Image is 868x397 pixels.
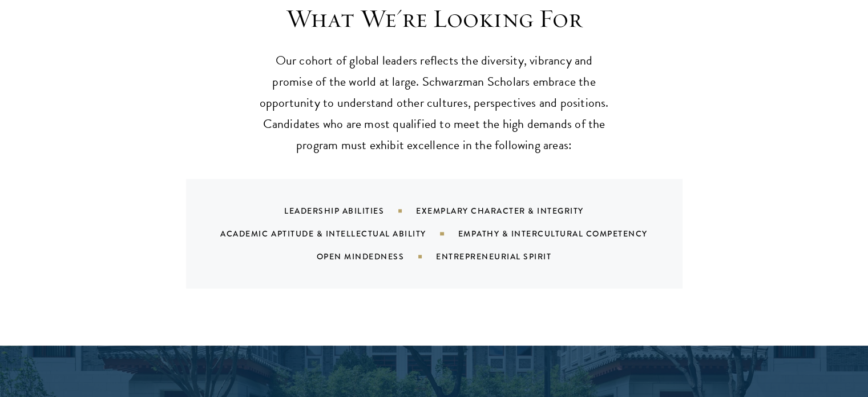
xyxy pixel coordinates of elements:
div: Leadership Abilities [284,205,416,216]
div: Academic Aptitude & Intellectual Ability [220,228,458,239]
div: Exemplary Character & Integrity [416,205,612,216]
div: Empathy & Intercultural Competency [458,228,676,239]
p: Our cohort of global leaders reflects the diversity, vibrancy and promise of the world at large. ... [257,50,611,156]
div: Open Mindedness [317,251,437,262]
h3: What We're Looking For [257,3,611,35]
div: Entrepreneurial Spirit [436,251,580,262]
